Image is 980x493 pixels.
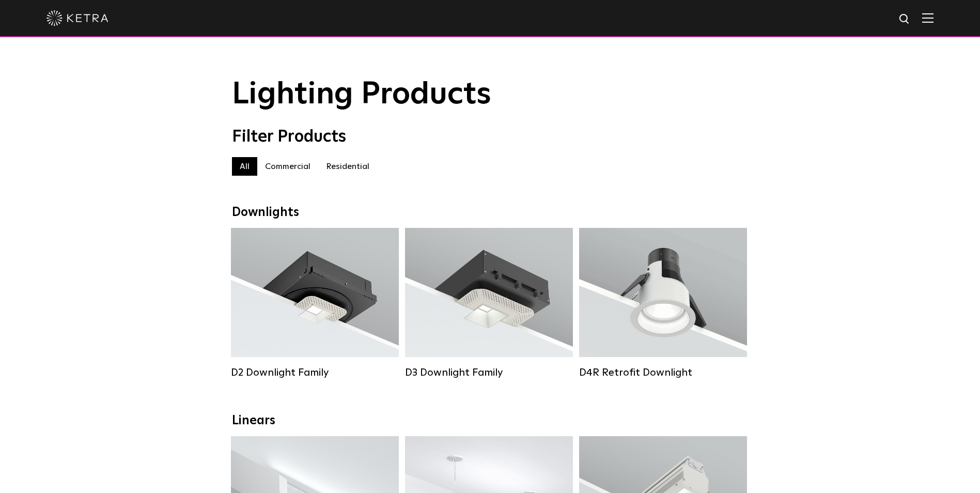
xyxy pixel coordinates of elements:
[898,13,911,26] img: search icon
[232,205,749,220] div: Downlights
[257,157,318,176] label: Commercial
[318,157,377,176] label: Residential
[232,127,749,147] div: Filter Products
[231,228,399,379] a: D2 Downlight Family Lumen Output:1200Colors:White / Black / Gloss Black / Silver / Bronze / Silve...
[232,157,257,176] label: All
[579,228,747,379] a: D4R Retrofit Downlight Lumen Output:800Colors:White / BlackBeam Angles:15° / 25° / 40° / 60°Watta...
[579,366,747,379] div: D4R Retrofit Downlight
[405,228,573,379] a: D3 Downlight Family Lumen Output:700 / 900 / 1100Colors:White / Black / Silver / Bronze / Paintab...
[922,13,934,23] img: Hamburger%20Nav.svg
[405,366,573,379] div: D3 Downlight Family
[232,79,491,110] span: Lighting Products
[232,413,749,428] div: Linears
[46,10,108,26] img: ketra-logo-2019-white
[231,366,399,379] div: D2 Downlight Family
